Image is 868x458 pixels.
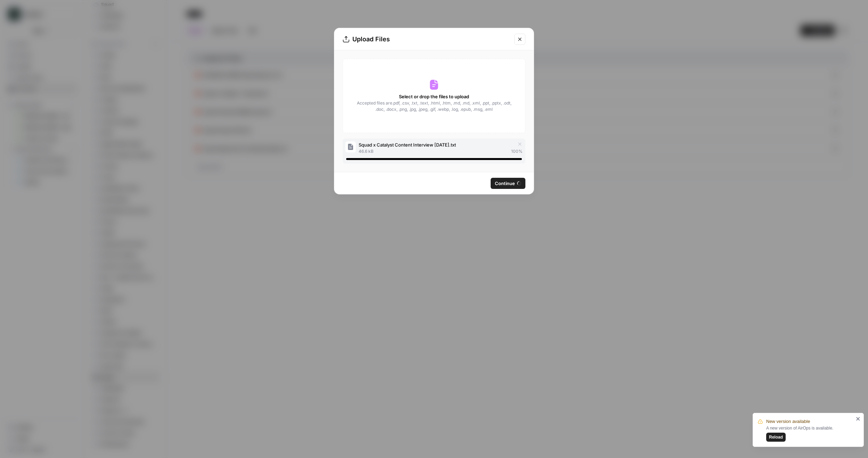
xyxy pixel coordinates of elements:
[514,34,525,45] button: Close modal
[491,178,525,189] button: Continue
[856,416,861,422] button: close
[359,148,374,155] span: 46.6 kB
[495,180,515,187] span: Continue
[511,148,523,155] span: 100 %
[766,418,810,425] span: New version available
[399,93,469,100] span: Select or drop the files to upload
[359,141,456,148] span: Squad x Catalyst Content Interview [DATE].txt
[769,434,783,440] span: Reload
[343,34,510,44] div: Upload Files
[356,100,512,113] span: Accepted files are .pdf, .csv, .txt, .text, .html, .htm, .md, .md, .xml, .ppt, .pptx, .odt, .doc,...
[766,425,854,442] div: A new version of AirOps is available.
